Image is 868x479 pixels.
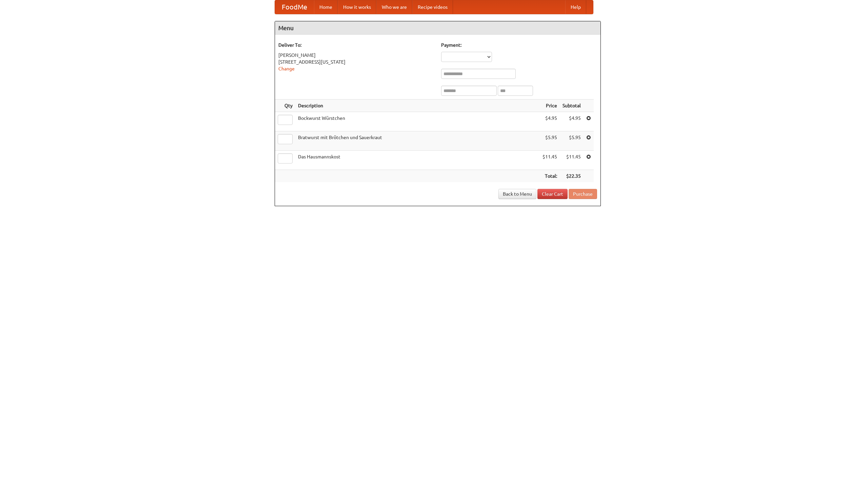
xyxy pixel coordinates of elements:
[441,42,597,48] h5: Payment:
[540,170,560,182] th: Total:
[295,151,540,170] td: Das Hausmannskost
[278,66,295,71] a: Change
[540,112,560,131] td: $4.95
[560,100,584,112] th: Subtotal
[275,0,314,14] a: FoodMe
[295,112,540,131] td: Bockwurst Würstchen
[278,52,434,59] div: [PERSON_NAME]
[560,112,584,131] td: $4.95
[498,189,536,199] a: Back to Menu
[376,0,412,14] a: Who we are
[540,151,560,170] td: $11.45
[560,151,584,170] td: $11.45
[278,59,434,65] div: [STREET_ADDRESS][US_STATE]
[278,42,434,48] h5: Deliver To:
[540,100,560,112] th: Price
[565,0,586,14] a: Help
[314,0,338,14] a: Home
[537,189,568,199] a: Clear Cart
[569,189,597,199] button: Purchase
[412,0,453,14] a: Recipe videos
[275,100,295,112] th: Qty
[275,21,600,35] h4: Menu
[338,0,376,14] a: How it works
[560,131,584,151] td: $5.95
[295,100,540,112] th: Description
[560,170,584,182] th: $22.35
[295,131,540,151] td: Bratwurst mit Brötchen und Sauerkraut
[540,131,560,151] td: $5.95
